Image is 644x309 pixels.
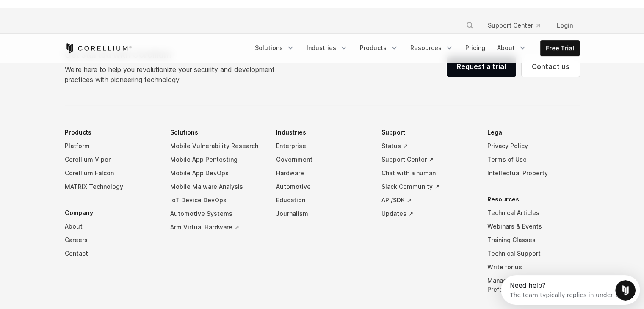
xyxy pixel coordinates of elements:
[487,220,580,233] a: Webinars & Events
[550,18,580,33] a: Login
[487,139,580,153] a: Privacy Policy
[487,247,580,260] a: Technical Support
[481,18,547,33] a: Support Center
[615,280,636,301] iframe: Intercom live chat
[276,207,368,221] a: Journalism
[9,14,122,23] div: The team typically replies in under 1h
[170,153,263,166] a: Mobile App Pentesting
[492,40,532,55] a: About
[381,166,474,180] a: Chat with a human
[487,274,580,296] a: Manage Your Email Preferences
[456,18,580,33] div: Navigation Menu
[276,153,368,166] a: Government
[355,40,404,55] a: Products
[250,40,580,56] div: Navigation Menu
[65,233,157,247] a: Careers
[65,166,157,180] a: Corellium Falcon
[65,247,157,260] a: Contact
[276,180,368,193] a: Automotive
[487,206,580,220] a: Technical Articles
[170,221,263,234] a: Arm Virtual Hardware ↗
[65,139,157,153] a: Platform
[301,40,353,55] a: Industries
[3,3,146,27] div: Open Intercom Messenger
[460,40,490,55] a: Pricing
[170,207,263,221] a: Automotive Systems
[381,153,474,166] a: Support Center ↗
[487,166,580,180] a: Intellectual Property
[65,220,157,233] a: About
[170,180,263,193] a: Mobile Malware Analysis
[65,180,157,193] a: MATRIX Technology
[447,56,516,77] a: Request a trial
[170,166,263,180] a: Mobile App DevOps
[487,233,580,247] a: Training Classes
[9,7,122,14] div: Need help?
[65,153,157,166] a: Corellium Viper
[405,40,459,55] a: Resources
[65,64,282,85] p: We’re here to help you revolutionize your security and development practices with pioneering tech...
[487,260,580,274] a: Write for us
[250,40,300,55] a: Solutions
[65,43,132,53] a: Corellium Home
[381,207,474,221] a: Updates ↗
[276,193,368,207] a: Education
[487,153,580,166] a: Terms of Use
[522,56,580,77] a: Contact us
[170,139,263,153] a: Mobile Vulnerability Research
[65,126,580,309] div: Navigation Menu
[276,166,368,180] a: Hardware
[170,193,263,207] a: IoT Device DevOps
[541,41,579,56] a: Free Trial
[501,275,640,305] iframe: Intercom live chat discovery launcher
[381,180,474,193] a: Slack Community ↗
[276,139,368,153] a: Enterprise
[381,139,474,153] a: Status ↗
[462,18,478,33] button: Search
[381,193,474,207] a: API/SDK ↗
